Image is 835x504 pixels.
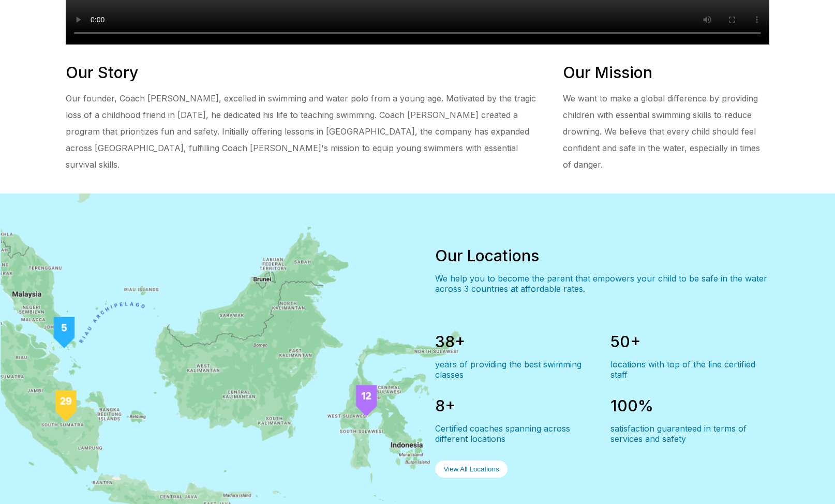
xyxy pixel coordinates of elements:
[435,359,594,380] div: years of providing the best swimming classes
[610,359,769,380] div: locations with top of the line certified staff
[435,332,594,351] div: 38+
[435,246,769,265] div: Our Locations
[435,461,507,478] button: View All Locations
[563,90,769,173] div: We want to make a global difference by providing children with essential swimming skills to reduc...
[610,423,769,444] div: satisfaction guaranteed in terms of services and safety
[610,332,769,351] div: 50+
[435,423,594,444] div: Certified coaches spanning across different locations
[563,63,769,82] div: Our Mission
[435,273,769,294] div: We help you to become the parent that empowers your child to be safe in the water across 3 countr...
[610,396,769,415] div: 100%
[66,63,542,82] div: Our Story
[435,396,594,415] div: 8+
[66,90,542,173] div: Our founder, Coach [PERSON_NAME], excelled in swimming and water polo from a young age. Motivated...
